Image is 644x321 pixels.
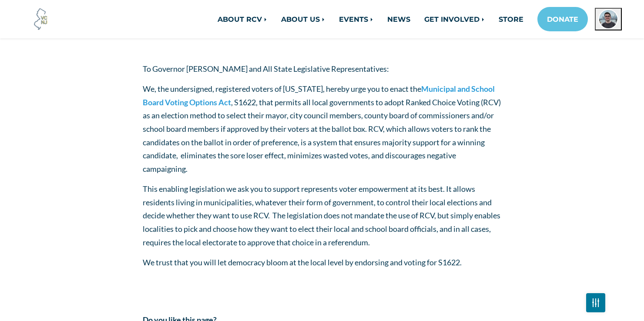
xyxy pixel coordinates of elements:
a: NEWS [380,10,417,28]
span: We trust that you will let democracy bloom at the local level by endorsing and voting for S1622. [143,257,462,267]
a: DONATE [537,7,588,31]
button: Open profile menu for John Cunningham [595,8,622,30]
nav: Main navigation [143,7,622,31]
a: GET INVOLVED [417,10,492,28]
img: John Cunningham [598,9,618,29]
span: This enabling legislation we ask you to support represents voter empowerment at its best. It allo... [143,184,500,247]
a: Municipal and School Board Voting Options Act [143,84,495,107]
a: STORE [492,10,530,28]
a: ABOUT RCV [211,10,274,28]
img: Voter Choice NJ [29,7,53,31]
span: To Governor [PERSON_NAME] and All State Legislative Representatives: [143,64,389,74]
a: ABOUT US [274,10,332,28]
span: We, the undersigned, registered voters of [US_STATE], hereby urge you to enact the , S1622, that ... [143,84,501,174]
a: EVENTS [332,10,380,28]
img: Fader [592,301,599,304]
